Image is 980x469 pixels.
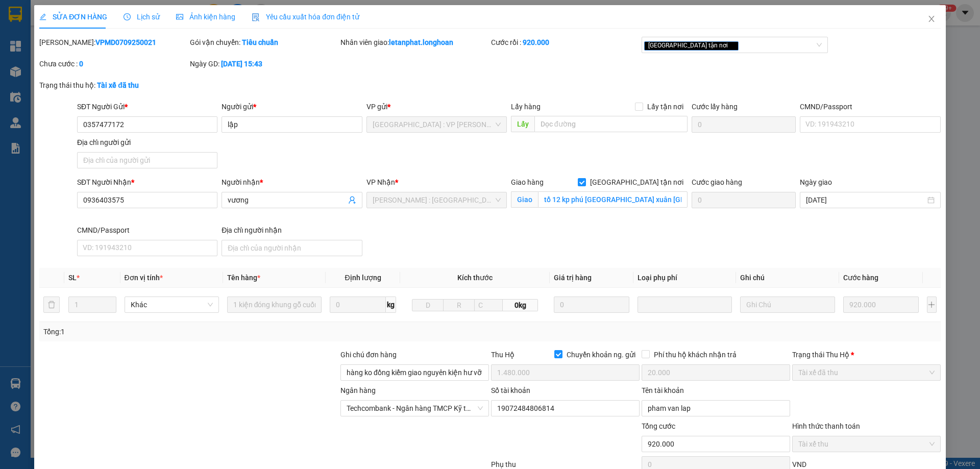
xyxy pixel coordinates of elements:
span: VP Nhận [366,178,395,186]
div: Gói vận chuyển: [190,37,338,48]
span: Đơn vị tính [125,274,163,282]
b: 0 [79,60,83,68]
span: Lấy [511,116,534,132]
input: Tên tài khoản [642,400,790,416]
span: Tổng cước [642,422,675,430]
button: plus [927,297,937,313]
span: Kích thước [457,274,493,282]
b: Tài xế đã thu [97,81,139,89]
input: Ghi Chú [740,297,835,313]
span: close [729,43,734,48]
label: Ngày giao [800,178,832,186]
b: 920.000 [523,38,549,46]
span: Phí thu hộ khách nhận trả [650,349,741,360]
input: R [443,299,475,311]
span: Tên hàng [227,274,260,282]
span: Tài xế đã thu [798,365,935,380]
label: Cước lấy hàng [692,103,738,111]
th: Ghi chú [736,268,839,288]
span: user-add [348,196,356,204]
span: 0kg [503,299,537,311]
span: Hồ Chí Minh : Kho Quận 12 [373,192,501,208]
span: Cước hàng [843,274,878,282]
span: kg [386,297,396,313]
div: SĐT Người Gửi [77,101,217,112]
label: Ghi chú đơn hàng [340,351,397,359]
span: SỬA ĐƠN HÀNG [39,13,107,21]
b: VPMD0709250021 [95,38,156,46]
div: CMND/Passport [77,225,217,236]
input: Địa chỉ của người gửi [77,152,217,168]
b: [DATE] 15:43 [221,60,262,68]
label: Tên tài khoản [642,386,684,394]
input: C [474,299,503,311]
div: CMND/Passport [800,101,940,112]
input: 0 [843,297,919,313]
div: Người gửi [222,101,362,112]
div: Ngày GD: [190,58,338,69]
span: [GEOGRAPHIC_DATA] tận nơi [644,41,739,51]
label: Số tài khoản [491,386,530,394]
button: delete [43,297,60,313]
div: [PERSON_NAME]: [39,37,188,48]
input: Địa chỉ của người nhận [222,240,362,256]
input: VD: Bàn, Ghế [227,297,322,313]
span: Lịch sử [124,13,160,21]
span: edit [39,13,46,20]
b: Tiêu chuẩn [242,38,278,46]
span: clock-circle [124,13,131,20]
span: [GEOGRAPHIC_DATA] tận nơi [586,177,688,188]
span: SL [68,274,77,282]
div: SĐT Người Nhận [77,177,217,188]
img: icon [252,13,260,21]
span: Lấy tận nơi [643,101,688,112]
input: Ngày giao [806,194,925,206]
span: Giá trị hàng [554,274,592,282]
div: Tổng: 1 [43,326,378,337]
input: Giao tận nơi [538,191,688,208]
span: Hà Nội : VP Nam Từ Liêm [373,117,501,132]
input: Dọc đường [534,116,688,132]
span: Giao [511,191,538,208]
div: Nhân viên giao: [340,37,489,48]
span: Tài xế thu [798,436,935,452]
span: Giao hàng [511,178,544,186]
span: Lấy hàng [511,103,541,111]
div: Địa chỉ người nhận [222,225,362,236]
input: Ghi chú đơn hàng [340,364,489,381]
input: Số tài khoản [491,400,640,416]
label: Hình thức thanh toán [792,422,860,430]
input: D [412,299,444,311]
label: Cước giao hàng [692,178,742,186]
input: 0 [554,297,630,313]
label: Ngân hàng [340,386,376,394]
span: Techcombank - Ngân hàng TMCP Kỹ thương Việt Nam [347,401,483,416]
b: letanphat.longhoan [389,38,453,46]
span: Ảnh kiện hàng [176,13,235,21]
span: Khác [131,297,213,312]
div: Cước rồi : [491,37,640,48]
span: Chuyển khoản ng. gửi [562,349,640,360]
span: picture [176,13,183,20]
div: Người nhận [222,177,362,188]
input: Cước lấy hàng [692,116,796,133]
div: Trạng thái Thu Hộ [792,349,941,360]
span: VND [792,460,806,468]
div: Trạng thái thu hộ: [39,80,226,91]
input: Cước giao hàng [692,192,796,208]
button: Close [917,5,946,34]
div: VP gửi [366,101,507,112]
span: Định lượng [345,274,381,282]
span: Thu Hộ [491,351,514,359]
span: Yêu cầu xuất hóa đơn điện tử [252,13,359,21]
th: Loại phụ phí [633,268,736,288]
span: close [927,15,936,23]
div: Địa chỉ người gửi [77,137,217,148]
div: Chưa cước : [39,58,188,69]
